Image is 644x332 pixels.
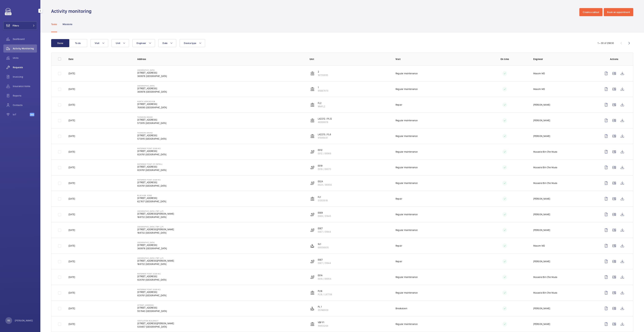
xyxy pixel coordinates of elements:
[137,259,174,262] p: [STREET_ADDRESS][PERSON_NAME]
[318,246,329,249] p: 68558905
[68,150,75,153] p: [DATE]
[137,116,166,118] p: Thomson Grand
[396,197,402,200] p: Repair
[533,291,557,294] p: Musadid Bin Che Muda
[137,212,174,215] p: [STREET_ADDRESS][PERSON_NAME]
[318,183,332,186] p: ES2A / E6956
[318,86,328,89] p: 1
[533,244,545,247] p: Masom MD
[318,120,332,124] p: 46998818
[318,308,328,312] p: 35746909
[13,47,37,50] span: Activity Monitoring
[68,291,75,294] p: [DATE]
[137,228,174,231] p: [STREET_ADDRESS][PERSON_NAME]
[137,165,166,168] p: [STREET_ADDRESS]
[137,106,167,109] p: 768090 [GEOGRAPHIC_DATA]
[13,103,37,107] span: Contacts
[310,134,314,138] img: elevator.svg
[396,228,418,232] p: Regular maintenance
[137,290,166,294] p: [STREET_ADDRESS]
[137,137,166,140] p: 573915 [GEOGRAPHIC_DATA]
[318,277,331,280] p: ES1A / E6954
[13,75,37,78] span: Invoicing
[112,39,129,47] button: Unit
[137,309,167,313] p: 557843 [GEOGRAPHIC_DATA]
[533,213,550,216] p: [PERSON_NAME]
[68,260,75,263] p: [DATE]
[318,152,331,155] p: ES12 / E6966
[310,197,314,201] img: elevator.svg
[68,197,75,200] p: [DATE]
[318,261,331,265] p: ESE7 / E1844
[68,181,75,185] p: [DATE]
[318,73,328,77] p: 16735895
[137,87,167,90] p: [STREET_ADDRESS]
[137,275,166,278] p: [STREET_ADDRESS]
[318,211,331,214] p: ESE8
[137,134,166,137] p: [STREET_ADDRESS]
[68,166,75,169] p: [DATE]
[396,260,402,263] p: Repair
[68,72,75,75] p: [DATE]
[310,165,314,169] img: escalator.svg
[137,243,167,247] p: [STREET_ADDRESS]
[318,293,332,296] p: PL16 / L87706
[137,247,167,250] p: 369976 [GEOGRAPHIC_DATA]
[318,167,331,171] p: ES19 / E6970
[604,8,633,16] button: Book an appointment
[533,228,550,232] p: [PERSON_NAME]
[51,39,69,47] button: Done
[68,307,75,310] p: [DATE]
[533,260,550,263] p: [PERSON_NAME]
[13,56,37,60] span: Units
[533,197,550,200] p: [PERSON_NAME]
[132,39,155,47] button: Engineer
[533,72,545,75] p: Masom MD
[13,66,37,69] span: Requests
[68,213,75,216] p: [DATE]
[137,153,166,156] p: 828761 [GEOGRAPHIC_DATA]
[137,262,174,266] p: 168732 [GEOGRAPHIC_DATA]
[598,41,614,45] div: 1 – 30 of 29630
[396,119,418,122] p: Regular maintenance
[310,118,314,122] img: elevator.svg
[163,42,167,44] span: Date
[533,103,550,106] p: [PERSON_NAME]
[137,257,174,259] p: [GEOGRAPHIC_DATA] (TBP LLP)
[137,241,167,243] p: [GEOGRAPHIC_DATA]
[137,69,167,71] p: [GEOGRAPHIC_DATA]
[318,227,331,230] p: ESE7
[68,322,75,326] p: [DATE]
[533,181,557,185] p: Musadid Bin Che Muda
[7,319,10,322] p: RS
[68,244,75,247] p: [DATE]
[137,215,174,219] p: 168732 [GEOGRAPHIC_DATA]
[310,291,314,295] img: elevator.svg
[318,258,331,261] p: ESE7
[310,322,314,326] img: elevator.svg
[13,24,19,27] span: Filters
[137,118,166,121] p: [STREET_ADDRESS]
[310,87,314,91] img: elevator.svg
[533,322,550,326] p: [PERSON_NAME]
[137,163,166,165] p: Waterway Point (FC Retail)
[137,90,167,93] p: 369976 [GEOGRAPHIC_DATA]
[318,289,332,293] p: PL16
[63,23,73,26] p: Missions
[13,94,37,97] span: Reports
[310,228,314,232] img: escalator.svg
[15,319,33,322] p: [PERSON_NAME]
[137,226,174,228] p: [GEOGRAPHIC_DATA] (TBP LLP)
[318,89,328,92] p: 95667870
[396,291,418,294] p: Regular maintenance
[318,305,328,308] p: PL 1
[310,150,314,154] img: escalator.svg
[51,8,94,14] h1: Activity monitoring
[318,180,332,183] p: ES2A
[30,113,34,116] span: Beta
[310,57,390,61] p: Unit
[396,72,418,75] p: Regular maintenance
[310,212,314,216] img: escalator.svg
[137,231,174,234] p: 168732 [GEOGRAPHIC_DATA]
[310,103,314,107] img: elevator.svg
